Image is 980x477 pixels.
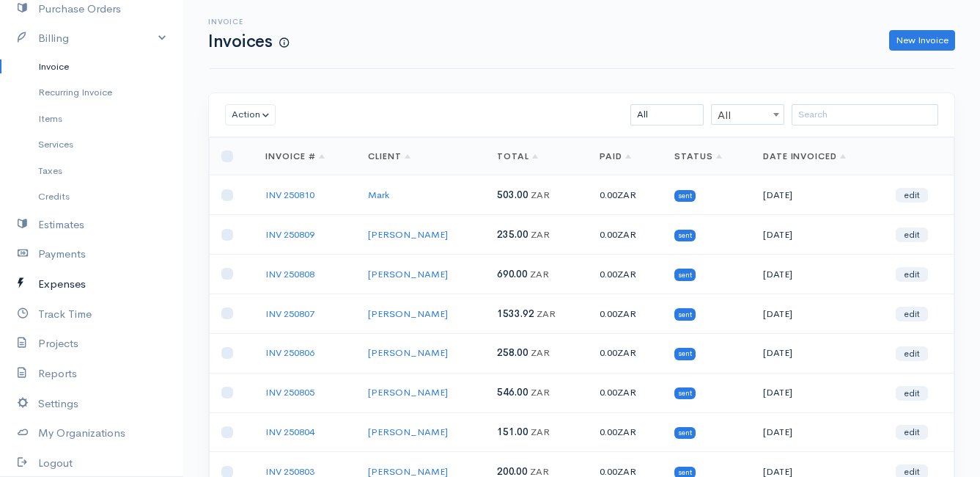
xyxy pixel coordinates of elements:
[896,227,928,242] a: edit
[368,426,448,438] a: [PERSON_NAME]
[896,267,928,282] a: edit
[674,427,696,439] span: sent
[617,346,636,359] span: ZAR
[265,150,325,162] a: Invoice #
[674,269,696,280] span: sent
[368,346,448,359] a: [PERSON_NAME]
[531,189,550,201] span: ZAR
[368,189,389,201] a: Mark
[588,215,663,255] td: 0.00
[588,373,663,412] td: 0.00
[497,189,528,201] span: 503.00
[617,268,636,280] span: ZAR
[531,346,550,359] span: ZAR
[588,333,663,373] td: 0.00
[588,412,663,452] td: 0.00
[368,307,448,320] a: [PERSON_NAME]
[368,150,410,162] a: Client
[711,104,784,125] span: All
[368,228,448,241] a: [PERSON_NAME]
[617,386,636,398] span: ZAR
[751,255,884,294] td: [DATE]
[896,386,928,401] a: edit
[368,268,448,280] a: [PERSON_NAME]
[265,346,314,359] a: INV 250806
[674,230,696,241] span: sent
[497,346,528,359] span: 258.00
[497,386,528,398] span: 546.00
[537,307,556,320] span: ZAR
[265,386,314,398] a: INV 250805
[279,37,289,49] span: How to create your first Invoice?
[674,308,696,320] span: sent
[751,175,884,215] td: [DATE]
[265,307,314,320] a: INV 250807
[763,150,846,162] a: Date Invoiced
[497,228,528,241] span: 235.00
[497,307,534,320] span: 1533.92
[531,386,550,398] span: ZAR
[896,307,928,321] a: edit
[751,215,884,255] td: [DATE]
[265,228,314,241] a: INV 250809
[751,373,884,412] td: [DATE]
[896,346,928,361] a: edit
[712,105,784,125] span: All
[674,387,696,399] span: sent
[674,150,722,162] a: Status
[497,268,528,280] span: 690.00
[531,228,550,241] span: ZAR
[265,189,314,201] a: INV 250810
[265,426,314,438] a: INV 250804
[674,190,696,202] span: sent
[751,412,884,452] td: [DATE]
[530,268,549,280] span: ZAR
[617,189,636,201] span: ZAR
[208,18,289,26] h6: Invoice
[497,426,528,438] span: 151.00
[265,268,314,280] a: INV 250808
[588,294,663,333] td: 0.00
[225,104,276,125] button: Action
[531,426,550,438] span: ZAR
[896,188,928,203] a: edit
[617,307,636,320] span: ZAR
[368,386,448,398] a: [PERSON_NAME]
[896,425,928,440] a: edit
[889,30,955,51] a: New Invoice
[497,150,538,162] a: Total
[208,32,289,51] h1: Invoices
[588,255,663,294] td: 0.00
[792,104,938,125] input: Search
[617,426,636,438] span: ZAR
[600,150,631,162] a: Paid
[751,294,884,333] td: [DATE]
[617,228,636,241] span: ZAR
[674,348,696,360] span: sent
[588,175,663,215] td: 0.00
[751,333,884,373] td: [DATE]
